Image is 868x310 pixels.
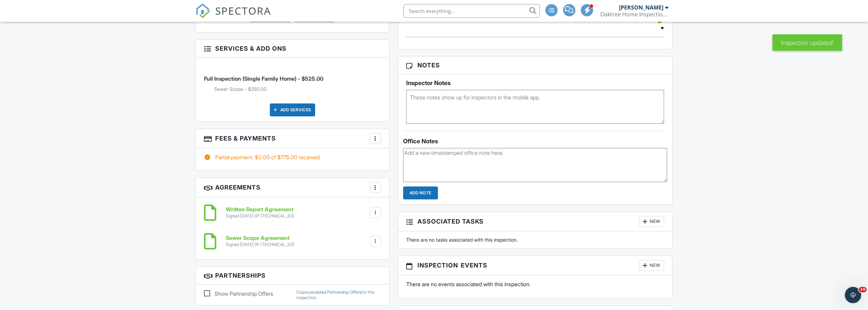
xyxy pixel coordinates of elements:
[204,290,289,298] label: Show Partnership Offers
[196,129,389,148] h3: Fees & Payments
[296,290,381,300] div: Display for this inspection.
[398,56,673,74] h3: Notes
[226,235,294,247] a: Sewer Scope Agreement Signed [DATE] (IP [TECHNICAL_ID])
[311,290,362,295] a: enabled Partnership Offers
[417,217,484,226] span: Associated Tasks
[214,86,381,93] li: Add on: Sewer Scope
[639,260,664,271] div: New
[195,9,271,23] a: SPECTORA
[403,4,540,18] input: Search everything...
[226,207,294,218] a: Written Report Agreement Signed [DATE] (IP [TECHNICAL_ID])
[619,4,663,11] div: [PERSON_NAME]
[403,186,438,199] input: Add Note
[639,216,664,227] div: New
[773,34,842,51] div: Inspection updated!
[195,3,210,18] img: The Best Home Inspection Software - Spectora
[226,213,294,219] div: Signed [DATE] (IP [TECHNICAL_ID])
[417,261,458,270] span: Inspection
[461,261,487,270] span: Events
[270,103,315,116] div: Add Services
[196,267,389,284] h3: Partnerships
[226,242,294,247] div: Signed [DATE] (IP [TECHNICAL_ID])
[196,178,389,197] h3: Agreements
[204,63,381,98] li: Service: Full Inspection (Single Family Home)
[196,40,389,58] h3: Services & Add ons
[600,11,668,18] div: Oaktree Home Inspections
[859,287,867,292] span: 10
[204,153,381,161] div: Partial payment: $0.00 of $775.00 received.
[226,235,294,241] h6: Sewer Scope Agreement
[406,280,664,288] p: There are no events associated with this inspection.
[226,207,294,213] h6: Written Report Agreement
[845,287,861,303] iframe: Intercom live chat
[402,236,668,243] div: There are no tasks associated with this inspection.
[204,75,323,82] span: Full Inspection (Single Family Home) - $525.00
[215,3,271,18] span: SPECTORA
[403,138,667,145] div: Office Notes
[406,80,664,86] h5: Inspector Notes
